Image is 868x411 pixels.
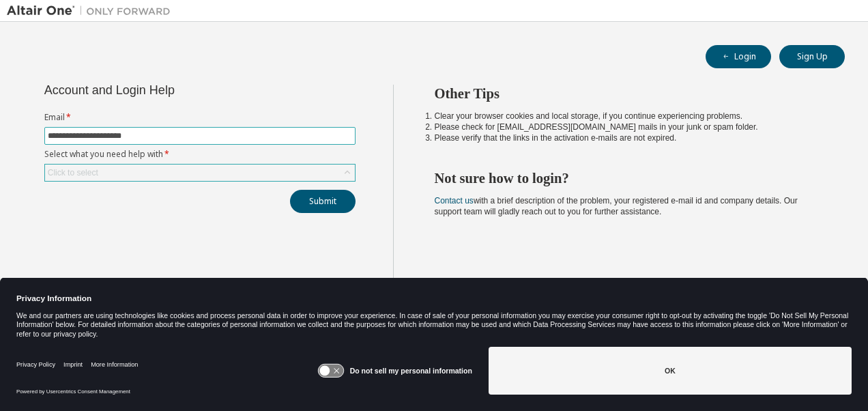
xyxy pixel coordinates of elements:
li: Please verify that the links in the activation e-mails are not expired. [435,132,821,143]
label: Email [44,112,356,123]
button: Login [706,45,771,68]
li: Clear your browser cookies and local storage, if you continue experiencing problems. [435,111,821,122]
div: Click to select [48,167,98,178]
h2: Other Tips [435,85,821,102]
img: Altair One [7,4,177,18]
a: Contact us [435,196,474,205]
li: Please check for [EMAIL_ADDRESS][DOMAIN_NAME] mails in your junk or spam folder. [435,122,821,132]
div: Account and Login Help [44,85,293,96]
span: with a brief description of the problem, your registered e-mail id and company details. Our suppo... [435,196,798,216]
button: Sign Up [779,45,845,68]
button: Submit [290,190,356,213]
h2: Not sure how to login? [435,169,821,187]
div: Click to select [45,165,355,181]
label: Select what you need help with [44,149,356,160]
